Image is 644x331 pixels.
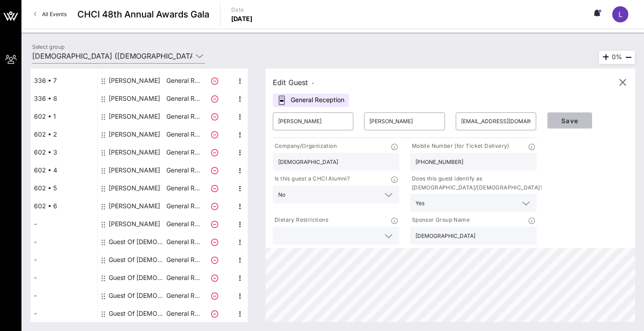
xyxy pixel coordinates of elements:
div: Amie Baca-Oehlert [109,215,160,233]
div: 602 • 5 [30,179,97,197]
span: All Events [42,11,67,17]
p: General R… [165,197,201,215]
div: Nico Ballon [109,179,160,197]
span: L [619,10,623,19]
span: Save [555,117,585,125]
div: Guest Of National Education Association [109,233,165,251]
p: General R… [165,233,201,251]
div: No [278,192,285,198]
div: No [273,185,399,203]
div: Rocio Inclan [109,72,160,90]
div: 602 • 2 [30,125,97,143]
p: Is this guest a CHCI Alumni? [273,174,350,184]
div: Susana O'Daniel [109,161,160,179]
div: Miguel Gonzalez [109,125,160,143]
p: General R… [165,179,201,197]
label: Select group [32,43,64,50]
p: General R… [165,107,201,125]
p: Company/Organization [273,142,337,151]
div: Guest Of National Education Association [109,305,165,322]
div: 336 • 7 [30,72,97,90]
p: General R… [165,90,201,107]
p: Dietary Restrictions [273,215,328,225]
div: Kristofer Garcia [109,143,160,161]
div: Guest Of National Education Association [109,269,165,287]
span: - [312,80,314,86]
p: Does this guest identify as [DEMOGRAPHIC_DATA]/[DEMOGRAPHIC_DATA]? [410,174,543,192]
p: General R… [165,287,201,305]
div: General Reception [273,94,349,107]
div: Katrina Mendiola [109,107,160,125]
div: Guest Of National Education Association [109,287,165,305]
div: 0% [599,51,635,64]
div: Yes [410,194,537,212]
div: 602 • 1 [30,107,97,125]
p: Date [231,5,253,14]
div: Kim Trinca [109,90,160,107]
div: Hilario Benzon [109,197,160,215]
input: Email* [461,114,531,129]
p: General R… [165,143,201,161]
button: Save [547,112,592,129]
span: CHCI 48th Annual Awards Gala [77,8,209,21]
p: General R… [165,125,201,143]
div: Edit Guest [273,76,314,89]
p: General R… [165,269,201,287]
p: General R… [165,72,201,90]
div: - [30,251,97,269]
a: All Events [29,7,72,21]
div: - [30,215,97,233]
p: General R… [165,251,201,269]
div: 336 • 8 [30,90,97,107]
div: - [30,305,97,322]
div: 602 • 6 [30,197,97,215]
div: 602 • 3 [30,143,97,161]
div: L [612,6,628,22]
input: Last Name* [369,114,439,129]
p: Sponsor Group Name [410,215,470,225]
p: General R… [165,305,201,322]
p: [DATE] [231,14,253,23]
div: - [30,269,97,287]
div: 602 • 4 [30,161,97,179]
p: General R… [165,161,201,179]
div: Guest Of National Education Association [109,251,165,269]
p: Mobile Number (for Ticket Delivery) [410,142,509,151]
div: - [30,287,97,305]
div: Yes [415,200,424,206]
p: General R… [165,215,201,233]
div: - [30,233,97,251]
input: First Name* [278,114,348,129]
